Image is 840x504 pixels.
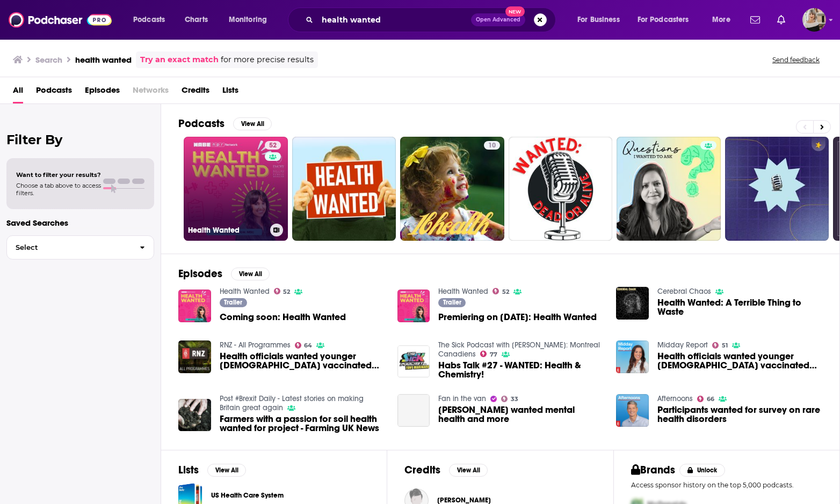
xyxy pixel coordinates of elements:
[16,171,101,179] span: Want to filter your results?
[657,352,822,370] a: Health officials wanted younger Māori vaccinated sooner
[657,287,711,296] a: Cerebral Chaos
[283,290,290,294] span: 52
[505,6,525,17] span: New
[178,399,211,432] img: Farmers with a passion for soil health wanted for project - Farming UK News
[484,141,500,150] a: 10
[304,343,312,348] span: 64
[490,352,497,357] span: 77
[616,287,649,320] img: Health Wanted: A Terrible Thing to Waste
[6,218,154,228] p: Saved Searches
[438,287,488,296] a: Health Wanted
[185,12,208,27] span: Charts
[75,55,132,65] h3: health wanted
[705,11,744,28] button: open menu
[9,10,112,30] img: Podchaser - Follow, Share and Rate Podcasts
[178,11,214,28] a: Charts
[404,463,488,477] a: CreditsView All
[7,244,131,251] span: Select
[178,463,246,477] a: ListsView All
[182,81,209,103] a: Credits
[773,11,790,29] a: Show notifications dropdown
[317,11,471,28] input: Search podcasts, credits, & more...
[13,81,23,103] span: All
[631,481,822,489] p: Access sponsor history on the top 5,000 podcasts.
[570,11,633,28] button: open menu
[657,298,822,316] span: Health Wanted: A Terrible Thing to Waste
[35,55,62,65] h3: Search
[207,464,246,477] button: View All
[222,81,238,103] a: Lists
[638,12,689,27] span: For Podcasters
[140,54,219,66] a: Try an exact match
[657,340,708,350] a: Midday Report
[133,81,169,103] span: Networks
[85,81,120,103] a: Episodes
[707,397,714,402] span: 66
[400,137,504,241] a: 10
[438,394,486,403] a: Fan in the van
[295,342,313,349] a: 64
[178,290,211,322] img: Coming soon: Health Wanted
[16,182,101,197] span: Choose a tab above to access filters.
[404,463,440,477] h2: Credits
[221,54,314,66] span: for more precise results
[616,394,649,427] img: Participants wanted for survey on rare health disorders
[397,290,430,322] img: Premiering on August 2nd: Health Wanted
[502,290,509,294] span: 52
[178,117,272,130] a: PodcastsView All
[631,11,705,28] button: open menu
[471,13,525,26] button: Open AdvancedNew
[802,8,826,32] span: Logged in as angelabaggetta
[438,405,603,424] a: Antonio brown wanted mental health and more
[722,343,728,348] span: 51
[679,464,725,477] button: Unlock
[480,351,497,357] a: 77
[178,267,270,280] a: EpisodesView All
[178,117,225,130] h2: Podcasts
[397,345,430,378] a: Habs Talk #27 - WANTED: Health & Chemistry!
[36,81,72,103] a: Podcasts
[488,140,496,151] span: 10
[178,340,211,373] a: Health officials wanted younger Māori vaccinated sooner
[220,414,385,433] span: Farmers with a passion for soil health wanted for project - Farming UK News
[438,313,597,322] a: Premiering on August 2nd: Health Wanted
[220,340,291,350] a: RNZ - All Programmes
[224,299,242,306] span: Trailer
[220,287,270,296] a: Health Wanted
[802,8,826,32] img: User Profile
[501,396,518,402] a: 33
[438,313,597,322] span: Premiering on [DATE]: Health Wanted
[712,12,730,27] span: More
[697,396,714,402] a: 66
[265,141,281,150] a: 52
[616,340,649,373] a: Health officials wanted younger Māori vaccinated sooner
[476,17,520,23] span: Open Advanced
[220,352,385,370] a: Health officials wanted younger Māori vaccinated sooner
[657,394,693,403] a: Afternoons
[188,226,266,235] h3: Health Wanted
[438,361,603,379] a: Habs Talk #27 - WANTED: Health & Chemistry!
[657,405,822,424] a: Participants wanted for survey on rare health disorders
[220,313,346,322] a: Coming soon: Health Wanted
[769,55,823,64] button: Send feedback
[184,137,288,241] a: 52Health Wanted
[6,235,154,260] button: Select
[493,288,509,294] a: 52
[221,11,281,28] button: open menu
[631,463,676,477] h2: Brands
[220,394,364,412] a: Post #Brexit Daily - Latest stories on making Britain great again
[178,267,222,280] h2: Episodes
[211,490,284,501] a: US Health Care System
